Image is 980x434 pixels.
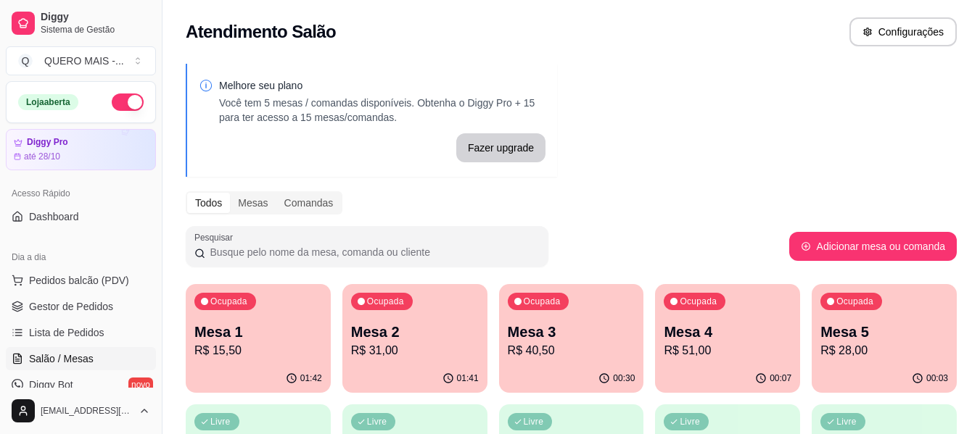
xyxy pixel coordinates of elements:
[186,20,336,43] h2: Atendimento Salão
[351,322,479,342] p: Mesa 2
[18,54,33,68] span: Q
[6,373,156,396] a: Diggy Botnovo
[29,299,113,314] span: Gestor de Pedidos
[41,11,150,24] span: Diggy
[655,284,800,393] button: OcupadaMesa 4R$ 51,0000:07
[820,342,948,359] p: R$ 28,00
[194,322,322,342] p: Mesa 1
[186,284,331,393] button: OcupadaMesa 1R$ 15,5001:42
[613,372,635,384] p: 00:30
[219,78,545,93] p: Melhore seu plano
[820,322,948,342] p: Mesa 5
[508,342,635,359] p: R$ 40,50
[41,405,133,417] span: [EMAIL_ADDRESS][DOMAIN_NAME]
[926,372,948,384] p: 00:03
[210,296,247,307] p: Ocupada
[457,372,479,384] p: 01:41
[789,232,957,261] button: Adicionar mesa ou comanda
[194,342,322,359] p: R$ 15,50
[508,322,635,342] p: Mesa 3
[24,151,60,162] article: até 28/10
[367,296,404,307] p: Ocupada
[219,96,545,125] p: Você tem 5 mesas / comandas disponíveis. Obtenha o Diggy Pro + 15 para ter acesso a 15 mesas/coma...
[112,93,144,111] button: Alterar Status
[836,416,857,427] p: Livre
[524,416,544,427] p: Livre
[44,54,124,68] div: QUERO MAIS - ...
[6,347,156,370] a: Salão / Mesas
[18,94,78,110] div: Loja aberta
[6,321,156,344] a: Lista de Pedidos
[205,245,540,259] input: Pesquisar
[194,231,238,243] label: Pesquisar
[367,416,387,427] p: Livre
[6,182,156,205] div: Acesso Rápido
[6,46,156,75] button: Select a team
[499,284,644,393] button: OcupadaMesa 3R$ 40,5000:30
[6,246,156,269] div: Dia a dia
[6,295,156,318] a: Gestor de Pedidos
[351,342,479,359] p: R$ 31,00
[680,296,717,307] p: Ocupada
[6,205,156,228] a: Dashboard
[664,342,791,359] p: R$ 51,00
[41,24,150,36] span: Sistema de Gestão
[29,325,104,340] span: Lista de Pedidos
[6,6,156,41] a: DiggySistema de Gestão
[812,284,957,393] button: OcupadaMesa 5R$ 28,0000:03
[6,269,156,292] button: Pedidos balcão (PDV)
[680,416,700,427] p: Livre
[6,393,156,428] button: [EMAIL_ADDRESS][DOMAIN_NAME]
[770,372,791,384] p: 00:07
[524,296,561,307] p: Ocupada
[456,133,545,162] button: Fazer upgrade
[6,129,156,170] a: Diggy Proaté 28/10
[29,377,73,392] span: Diggy Bot
[664,322,791,342] p: Mesa 4
[29,273,129,288] span: Pedidos balcão (PDV)
[836,296,873,307] p: Ocupada
[27,137,68,148] article: Diggy Pro
[187,193,230,213] div: Todos
[342,284,487,393] button: OcupadaMesa 2R$ 31,0001:41
[29,351,94,366] span: Salão / Mesas
[29,209,79,224] span: Dashboard
[276,193,342,213] div: Comandas
[230,193,276,213] div: Mesas
[300,372,322,384] p: 01:42
[849,17,957,46] button: Configurações
[210,416,231,427] p: Livre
